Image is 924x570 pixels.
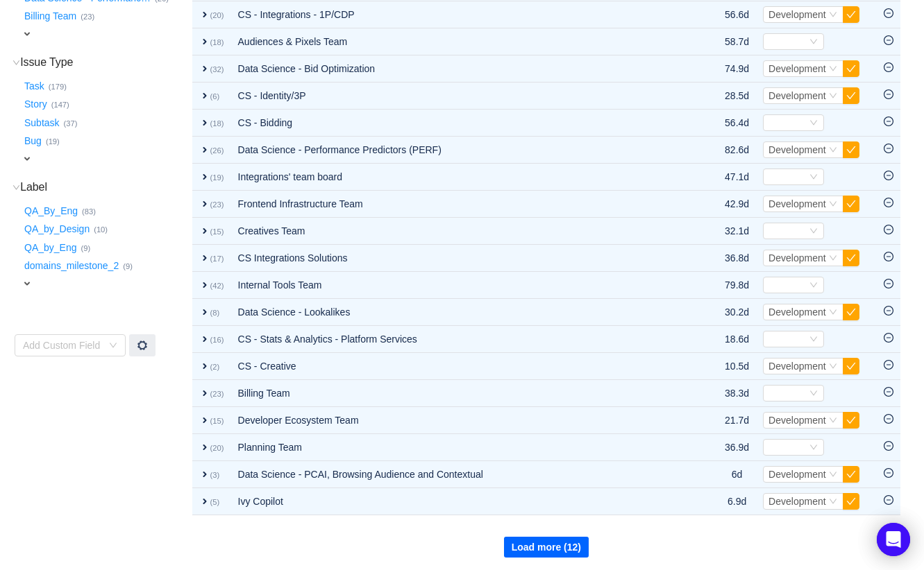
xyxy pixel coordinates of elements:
[22,200,82,222] button: QA_By_Eng
[199,388,210,399] span: expand
[884,8,893,18] i: icon: minus-circle
[22,75,49,97] button: Task
[64,119,78,128] small: (37)
[199,306,210,318] span: expand
[843,250,859,266] button: icon: check
[210,146,224,155] small: (26)
[199,252,210,264] span: expand
[718,461,756,488] td: 6d
[46,137,60,146] small: (19)
[231,83,694,110] td: CS - Identity/3P
[843,493,859,510] button: icon: check
[884,116,893,126] i: icon: minus-circle
[768,198,826,209] span: Development
[718,1,756,28] td: 56.6d
[231,164,694,191] td: Integrations' team board
[884,144,893,153] i: icon: minus-circle
[768,144,826,155] span: Development
[843,412,859,429] button: icon: check
[829,362,837,372] i: icon: down
[231,1,694,28] td: CS - Integrations - 1P/CDP
[210,92,220,101] small: (6)
[809,335,818,345] i: icon: down
[809,281,818,291] i: icon: down
[22,94,51,116] button: Story
[809,119,818,128] i: icon: down
[231,272,694,299] td: Internal Tools Team
[843,141,859,158] button: icon: check
[231,299,694,326] td: Data Science - Lookalikes
[210,282,224,290] small: (42)
[718,326,756,353] td: 18.6d
[809,37,818,47] i: icon: down
[884,414,893,424] i: icon: minus-circle
[768,361,826,372] span: Development
[884,387,893,397] i: icon: minus-circle
[809,227,818,236] i: icon: down
[81,12,94,21] small: (23)
[199,442,210,453] span: expand
[829,200,837,209] i: icon: down
[718,83,756,110] td: 28.5d
[199,225,210,236] span: expand
[884,279,893,288] i: icon: minus-circle
[94,225,108,234] small: (10)
[210,363,220,371] small: (2)
[768,415,826,426] span: Development
[22,6,81,28] button: Billing Team
[829,92,837,101] i: icon: down
[829,64,837,74] i: icon: down
[210,471,220,479] small: (3)
[829,254,837,264] i: icon: down
[210,417,224,425] small: (15)
[210,200,224,209] small: (23)
[504,537,589,558] button: Load more (12)
[718,191,756,218] td: 42.9d
[884,89,893,99] i: icon: minus-circle
[51,101,69,109] small: (147)
[829,10,837,20] i: icon: down
[81,244,91,252] small: (9)
[210,38,224,46] small: (18)
[231,245,694,272] td: CS Integrations Solutions
[843,196,859,212] button: icon: check
[884,252,893,261] i: icon: minus-circle
[718,407,756,434] td: 21.7d
[718,434,756,461] td: 36.9d
[231,191,694,218] td: Frontend Infrastructure Team
[768,90,826,101] span: Development
[843,466,859,483] button: icon: check
[231,28,694,55] td: Audiences & Pixels Team
[829,497,837,507] i: icon: down
[210,65,224,74] small: (32)
[210,336,224,344] small: (16)
[22,180,191,194] h3: Label
[23,338,102,352] div: Add Custom Field
[210,254,224,263] small: (17)
[768,252,826,264] span: Development
[718,488,756,515] td: 6.9d
[884,171,893,180] i: icon: minus-circle
[829,470,837,480] i: icon: down
[884,441,893,451] i: icon: minus-circle
[809,173,818,182] i: icon: down
[231,326,694,353] td: CS - Stats & Analytics - Platform Services
[109,341,117,351] i: icon: down
[843,6,859,23] button: icon: check
[22,236,81,259] button: QA_by_Eng
[768,9,826,20] span: Development
[199,198,210,209] span: expand
[199,36,210,47] span: expand
[210,173,224,182] small: (19)
[199,469,210,480] span: expand
[884,62,893,72] i: icon: minus-circle
[843,87,859,104] button: icon: check
[199,279,210,291] span: expand
[231,461,694,488] td: Data Science - PCAI, Browsing Audience and Contextual
[718,164,756,191] td: 47.1d
[718,245,756,272] td: 36.8d
[843,358,859,374] button: icon: check
[231,137,694,164] td: Data Science - Performance Predictors (PERF)
[718,380,756,407] td: 38.3d
[718,299,756,326] td: 30.2d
